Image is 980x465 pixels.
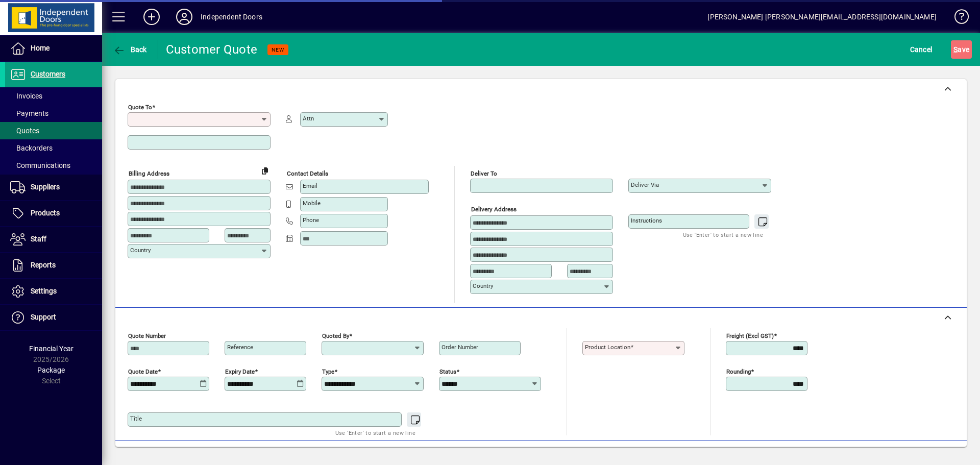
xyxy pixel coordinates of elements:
[5,201,102,226] a: Products
[585,344,630,351] mat-label: Product location
[5,122,102,139] a: Quotes
[707,9,937,25] div: [PERSON_NAME] [PERSON_NAME][EMAIL_ADDRESS][DOMAIN_NAME]
[31,287,57,295] span: Settings
[10,144,53,152] span: Backorders
[322,332,349,339] mat-label: Quoted by
[257,162,273,179] button: Copy to Delivery address
[10,161,70,169] span: Communications
[31,183,60,191] span: Suppliers
[471,170,497,177] mat-label: Deliver To
[130,247,151,254] mat-label: Country
[31,44,50,52] span: Home
[5,305,102,330] a: Support
[31,313,56,321] span: Support
[31,261,56,269] span: Reports
[303,182,317,189] mat-label: Email
[102,40,158,59] app-page-header-button: Back
[10,109,48,117] span: Payments
[953,45,958,54] span: S
[303,200,321,207] mat-label: Mobile
[5,227,102,252] a: Staff
[897,446,939,462] span: Product
[683,229,763,240] mat-hint: Use 'Enter' to start a new line
[128,332,166,339] mat-label: Quote number
[335,427,415,438] mat-hint: Use 'Enter' to start a new line
[37,366,65,374] span: Package
[168,8,201,26] button: Profile
[322,368,334,375] mat-label: Type
[442,344,478,351] mat-label: Order number
[5,36,102,61] a: Home
[473,282,493,289] mat-label: Country
[31,209,60,217] span: Products
[947,2,967,35] a: Knowledge Base
[631,217,662,224] mat-label: Instructions
[130,415,142,422] mat-label: Title
[5,105,102,122] a: Payments
[166,41,258,58] div: Customer Quote
[5,157,102,174] a: Communications
[5,279,102,304] a: Settings
[951,40,972,59] button: Save
[5,253,102,278] a: Reports
[303,216,319,224] mat-label: Phone
[31,70,65,78] span: Customers
[5,175,102,200] a: Suppliers
[910,41,933,58] span: Cancel
[135,8,168,26] button: Add
[908,40,935,59] button: Cancel
[31,235,46,243] span: Staff
[113,45,147,54] span: Back
[726,332,774,339] mat-label: Freight (excl GST)
[303,115,314,122] mat-label: Attn
[227,344,253,351] mat-label: Reference
[892,445,944,463] button: Product
[726,368,751,375] mat-label: Rounding
[953,41,969,58] span: ave
[128,104,152,111] mat-label: Quote To
[10,92,42,100] span: Invoices
[110,40,150,59] button: Back
[128,368,158,375] mat-label: Quote date
[439,368,456,375] mat-label: Status
[225,368,255,375] mat-label: Expiry date
[272,46,284,53] span: NEW
[201,9,262,25] div: Independent Doors
[5,87,102,105] a: Invoices
[5,139,102,157] a: Backorders
[29,345,73,353] span: Financial Year
[631,181,659,188] mat-label: Deliver via
[10,127,39,135] span: Quotes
